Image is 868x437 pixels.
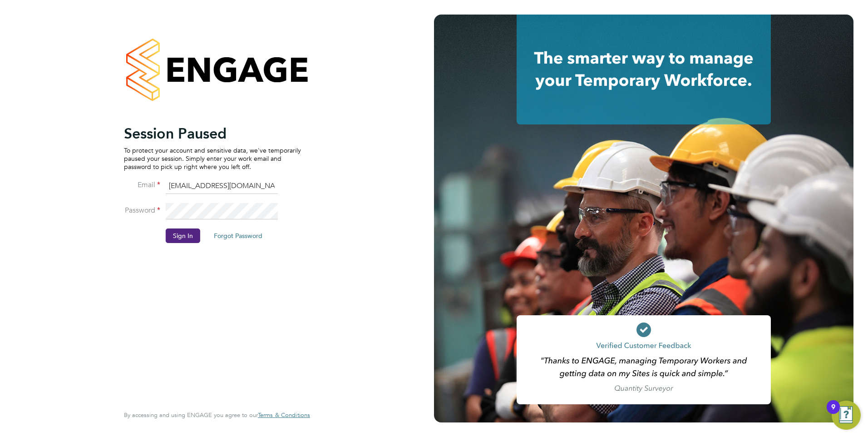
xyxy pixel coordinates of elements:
[124,180,160,190] label: Email
[124,206,160,215] label: Password
[258,412,310,419] a: Terms & Conditions
[124,146,301,171] p: To protect your account and sensitive data, we've temporarily paused your session. Simply enter y...
[831,407,835,419] div: 9
[258,411,310,419] span: Terms & Conditions
[166,178,278,194] input: Enter your work email...
[124,124,301,143] h2: Session Paused
[207,228,270,243] button: Forgot Password
[166,228,200,243] button: Sign In
[124,411,310,419] span: By accessing and using ENGAGE you agree to our
[832,401,861,430] button: Open Resource Center, 9 new notifications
